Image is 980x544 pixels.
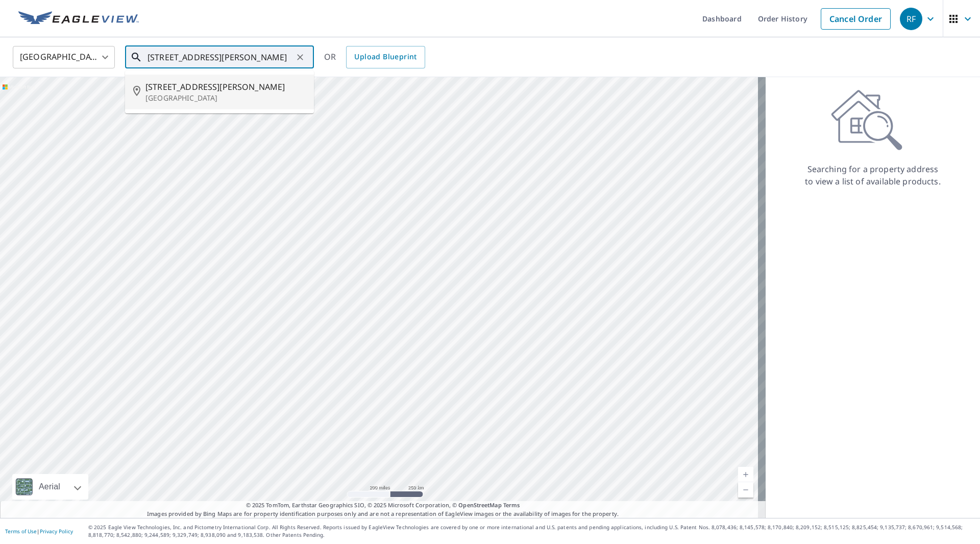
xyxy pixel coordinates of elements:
img: EV Logo [18,11,139,27]
p: | [5,528,73,534]
p: © 2025 Eagle View Technologies, Inc. and Pictometry International Corp. All Rights Reserved. Repo... [88,524,975,539]
input: Search by address or latitude-longitude [148,43,293,72]
a: Privacy Policy [40,528,73,535]
a: Cancel Order [821,8,891,30]
p: [GEOGRAPHIC_DATA] [145,93,306,103]
a: Current Level 5, Zoom Out [738,482,753,498]
div: Aerial [12,474,88,500]
a: Current Level 5, Zoom In [738,467,753,482]
p: Searching for a property address to view a list of available products. [804,163,941,187]
a: Terms [503,501,520,509]
div: RF [900,8,922,30]
button: Clear [293,50,307,64]
span: Upload Blueprint [354,51,416,63]
span: © 2025 TomTom, Earthstar Geographics SIO, © 2025 Microsoft Corporation, © [246,501,520,510]
div: [GEOGRAPHIC_DATA] [13,43,115,72]
span: [STREET_ADDRESS][PERSON_NAME] [145,81,306,93]
a: Terms of Use [5,528,37,535]
div: OR [324,46,425,68]
a: Upload Blueprint [346,46,425,68]
a: OpenStreetMap [458,501,501,509]
div: Aerial [36,474,63,500]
